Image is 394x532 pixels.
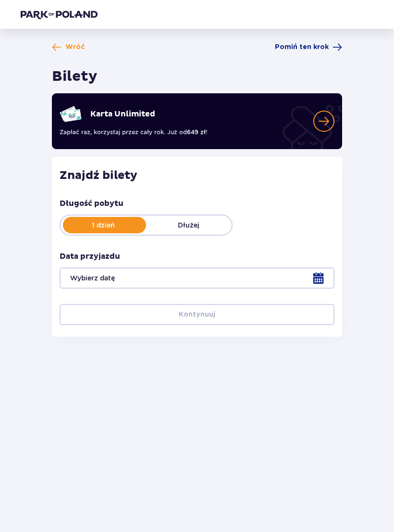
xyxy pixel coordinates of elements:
p: 1 dzień [61,220,146,230]
span: Wróć [65,42,85,52]
p: Długość pobytu [60,198,123,209]
h2: Znajdź bilety [60,168,334,183]
a: Pomiń ten krok [275,42,342,52]
a: Wróć [52,42,85,52]
h1: Bilety [52,67,98,86]
button: Kontynuuj [60,304,334,325]
img: Park of Poland logo [21,10,98,19]
p: Kontynuuj [179,310,215,319]
p: Data przyjazdu [60,251,120,262]
span: Pomiń ten krok [275,42,329,52]
p: Dłużej [146,220,232,230]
